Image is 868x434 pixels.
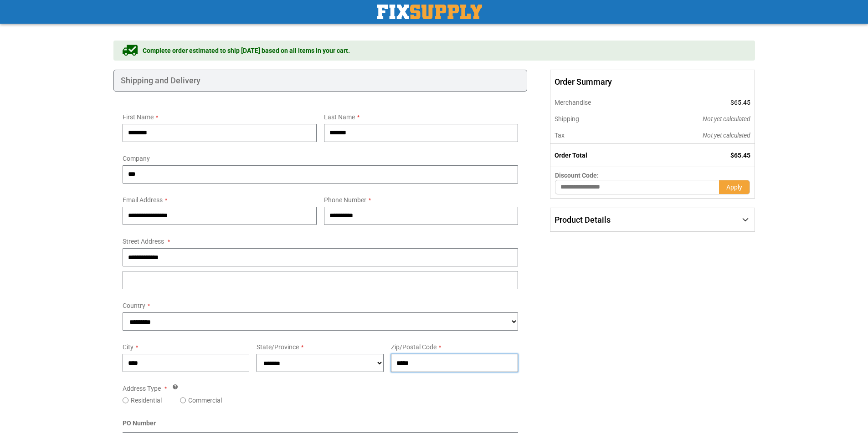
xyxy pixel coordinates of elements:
[550,70,755,94] span: Order Summary
[730,152,750,159] span: $65.45
[730,99,750,106] span: $65.45
[555,152,587,159] strong: Order Total
[555,172,599,179] span: Discount Code:
[555,115,579,123] span: Shipping
[324,196,366,204] span: Phone Number
[550,94,641,111] th: Merchandise
[113,70,528,92] div: Shipping and Delivery
[391,343,437,351] span: Zip/Postal Code
[726,184,742,191] span: Apply
[123,113,154,121] span: First Name
[324,113,355,121] span: Last Name
[377,5,482,19] img: Fix Industrial Supply
[555,215,611,225] span: Product Details
[123,155,150,162] span: Company
[123,343,134,351] span: City
[131,396,162,405] label: Residential
[123,238,164,245] span: Street Address
[703,132,750,139] span: Not yet calculated
[123,196,163,204] span: Email Address
[257,343,299,351] span: State/Province
[123,385,161,392] span: Address Type
[188,396,222,405] label: Commercial
[377,5,482,19] a: store logo
[123,419,519,433] div: PO Number
[719,180,750,194] button: Apply
[550,127,641,144] th: Tax
[143,46,350,55] span: Complete order estimated to ship [DATE] based on all items in your cart.
[703,115,750,123] span: Not yet calculated
[123,302,145,309] span: Country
